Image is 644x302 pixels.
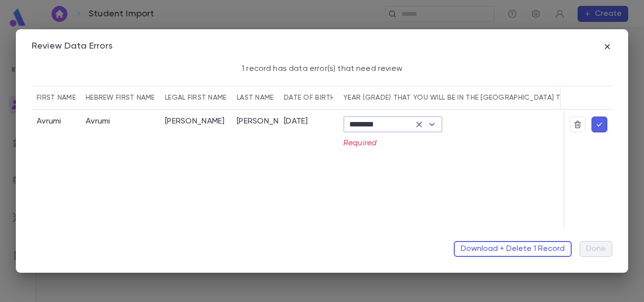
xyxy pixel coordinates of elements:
[32,41,112,52] div: Review Data Errors
[284,86,335,110] div: date of Birth
[237,117,297,126] div: [PERSON_NAME]
[165,117,225,126] div: [PERSON_NAME]
[425,118,439,131] button: Open
[37,86,76,110] div: first Name
[343,138,442,148] p: Required
[86,86,155,110] div: hebrew First Name
[454,241,572,257] button: Download + Delete 1 Record
[86,117,110,126] div: Avrumi
[412,118,426,131] button: Clear
[237,86,274,110] div: last Name
[242,64,402,74] p: 1 record has data error(s) that need review
[165,86,226,110] div: legal First Name
[37,117,61,126] div: Avrumi
[284,117,308,126] div: [DATE]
